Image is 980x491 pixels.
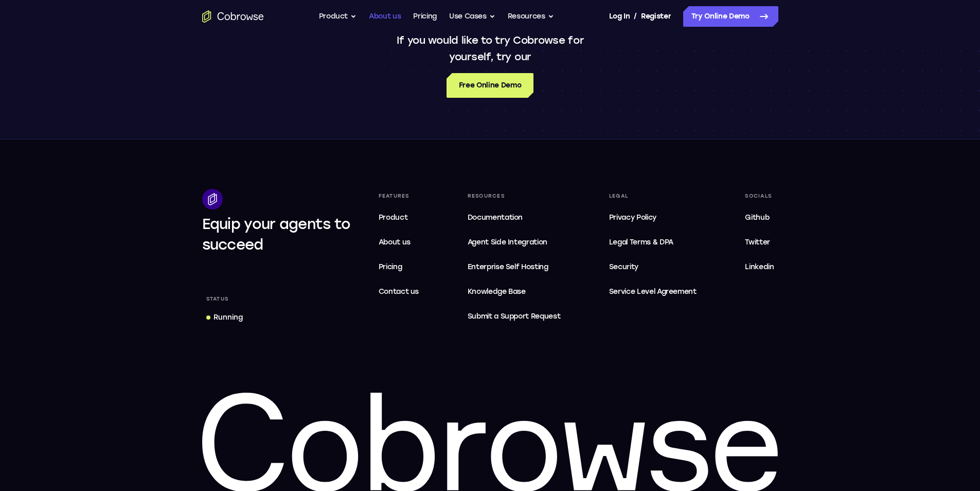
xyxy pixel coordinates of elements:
[379,287,419,296] span: Contact us
[609,238,673,247] span: Legal Terms & DPA
[609,213,656,222] span: Privacy Policy
[605,189,701,203] div: Legal
[464,189,565,203] div: Resources
[741,189,778,203] div: Socials
[449,6,495,27] button: Use Cases
[741,257,778,277] a: Linkedin
[375,282,423,302] a: Contact us
[464,207,565,228] a: Documentation
[634,10,637,23] span: /
[741,207,778,228] a: Github
[375,207,423,228] a: Product
[413,6,437,27] a: Pricing
[605,207,701,228] a: Privacy Policy
[605,282,701,302] a: Service Level Agreement
[641,6,671,27] a: Register
[605,232,701,253] a: Legal Terms & DPA
[745,238,770,247] span: Twitter
[468,287,526,296] span: Knowledge Base
[745,213,769,222] span: Github
[202,10,264,23] a: Go to the home page
[391,32,589,65] p: If you would like to try Cobrowse for yourself, try our
[468,310,561,323] span: Submit a Support Request
[683,6,778,27] a: Try Online Demo
[508,6,554,27] button: Resources
[464,232,565,253] a: Agent Side Integration
[609,262,638,271] span: Security
[202,215,351,253] span: Equip your agents to succeed
[202,292,233,306] div: Status
[605,257,701,277] a: Security
[319,6,357,27] button: Product
[745,262,774,271] span: Linkedin
[202,308,247,327] a: Running
[375,257,423,277] a: Pricing
[468,213,523,222] span: Documentation
[468,261,561,273] span: Enterprise Self Hosting
[609,6,630,27] a: Log In
[379,262,402,271] span: Pricing
[375,232,423,253] a: About us
[609,286,697,298] span: Service Level Agreement
[379,213,408,222] span: Product
[464,306,565,327] a: Submit a Support Request
[464,282,565,302] a: Knowledge Base
[447,73,533,98] a: Free Online Demo
[213,312,243,323] div: Running
[369,6,401,27] a: About us
[468,236,561,249] span: Agent Side Integration
[741,232,778,253] a: Twitter
[375,189,423,203] div: Features
[379,238,411,247] span: About us
[464,257,565,277] a: Enterprise Self Hosting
